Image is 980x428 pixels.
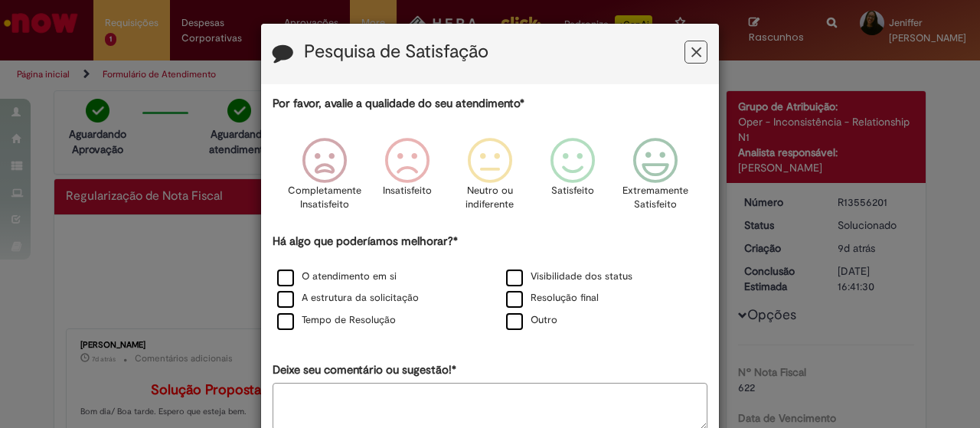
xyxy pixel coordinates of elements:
p: Insatisfeito [383,184,432,198]
label: Deixe seu comentário ou sugestão!* [273,362,456,378]
p: Completamente Insatisfeito [288,184,361,212]
p: Neutro ou indiferente [462,184,518,212]
label: Tempo de Resolução [277,313,396,328]
div: Há algo que poderíamos melhorar?* [273,234,707,332]
div: Completamente Insatisfeito [285,126,363,231]
label: Visibilidade dos status [506,270,632,284]
p: Satisfeito [551,184,594,198]
div: Neutro ou indiferente [451,126,529,231]
label: A estrutura da solicitação [277,291,419,305]
div: Insatisfeito [368,126,446,231]
label: Pesquisa de Satisfação [304,42,488,62]
label: O atendimento em si [277,270,397,284]
p: Extremamente Satisfeito [622,184,688,212]
div: Satisfeito [534,126,612,231]
label: Por favor, avalie a qualidade do seu atendimento* [273,96,524,112]
div: Extremamente Satisfeito [616,126,694,231]
label: Resolução final [506,291,599,305]
label: Outro [506,313,557,328]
